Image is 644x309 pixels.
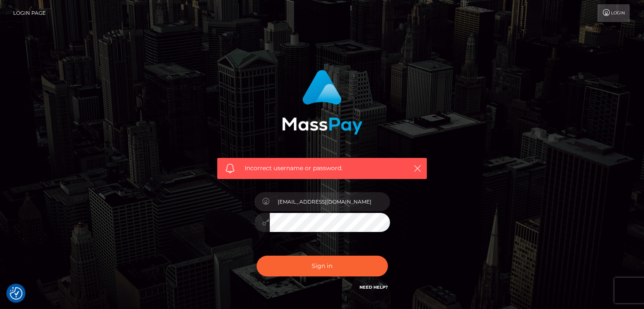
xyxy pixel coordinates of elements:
[282,70,362,135] img: MassPay Login
[13,4,46,22] a: Login Page
[597,4,630,22] a: Login
[270,192,390,211] input: Username...
[245,164,399,173] span: Incorrect username or password.
[10,287,22,300] img: Revisit consent button
[359,284,388,290] a: Need Help?
[10,287,22,300] button: Consent Preferences
[257,256,388,276] button: Sign in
